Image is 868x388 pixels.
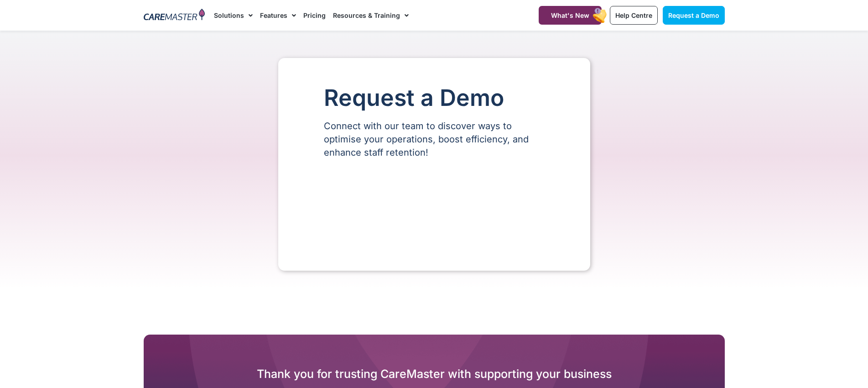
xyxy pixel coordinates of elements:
[144,9,205,22] img: CareMaster Logo
[324,85,545,110] h1: Request a Demo
[551,11,589,19] span: What's New
[610,6,658,25] a: Help Centre
[144,367,725,381] h2: Thank you for trusting CareMaster with supporting your business
[668,11,719,19] span: Request a Demo
[324,175,545,243] iframe: Form 0
[539,6,602,25] a: What's New
[663,6,725,25] a: Request a Demo
[324,120,545,159] p: Connect with our team to discover ways to optimise your operations, boost efficiency, and enhance...
[615,11,652,19] span: Help Centre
